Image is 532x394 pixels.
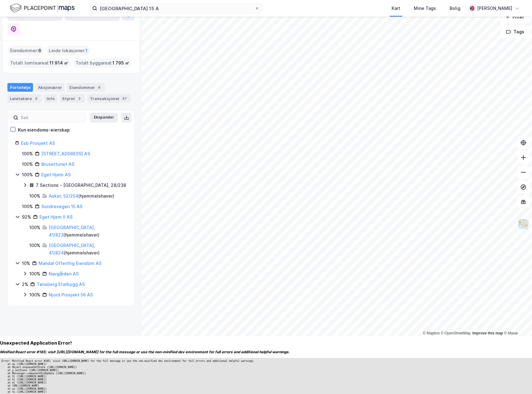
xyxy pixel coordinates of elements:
[8,58,71,68] div: Totalt tomteareal :
[112,59,129,67] span: 1 795 ㎡
[22,203,33,210] div: 100%
[18,126,70,134] div: Kun eiendoms-eierskap
[504,331,518,335] a: Maxar
[21,140,55,146] a: Esb Prosjekt AS
[7,83,33,92] div: Portefølje
[29,270,40,278] div: 100%
[49,193,78,199] a: Asker, 52/254
[29,242,40,249] div: 100%
[501,26,530,38] button: Tags
[22,260,30,267] div: 10%
[49,224,127,239] div: ( hjemmelshaver )
[49,59,68,67] span: 11 914 ㎡
[7,94,42,103] div: Leietakere
[41,204,82,209] a: Sondrevegen 15 AS
[73,58,132,68] div: Totalt byggareal :
[49,243,95,255] a: [GEOGRAPHIC_DATA], 41/824
[49,225,95,237] a: [GEOGRAPHIC_DATA], 41/823
[41,161,74,167] a: Brusettunet AS
[10,3,75,14] img: logo.f888ab2527a4732fd821a326f86c7f29.svg
[39,261,102,266] a: Mandal Offentlig Eiendom AS
[477,5,512,12] div: [PERSON_NAME]
[38,47,41,54] span: 6
[8,46,44,56] div: Eiendommer :
[392,5,400,12] div: Kart
[29,192,40,200] div: 100%
[22,281,28,288] div: 2%
[121,95,128,102] div: 47
[22,150,33,157] div: 100%
[450,5,460,12] div: Bolig
[501,364,532,394] div: Kontrollprogram for chat
[441,331,471,335] a: OpenStreetMap
[44,94,57,103] div: Info
[49,242,127,257] div: ( hjemmelshaver )
[517,218,529,230] img: Z
[85,47,88,54] span: 1
[90,113,118,123] button: Ekspander
[87,94,131,103] div: Transaksjoner
[18,113,86,122] input: Søk
[49,271,79,276] a: Navgården AS
[29,291,40,299] div: 100%
[36,182,126,189] div: 7 Sections - [GEOGRAPHIC_DATA], 28/238
[472,331,503,335] a: Improve this map
[37,282,85,287] a: Tønsberg Etatbygg AS
[96,84,102,90] div: 6
[39,214,73,220] a: Eget Hjem II AS
[22,171,33,178] div: 100%
[29,224,40,231] div: 100%
[41,151,90,156] a: [STREET_ADDRESS] AS
[500,11,530,23] button: Filter
[46,46,90,56] div: Leide lokasjoner :
[35,83,64,92] div: Aksjonærer
[49,192,114,200] div: ( hjemmelshaver )
[22,161,33,168] div: 100%
[423,331,440,335] a: Mapbox
[22,213,31,221] div: 92%
[33,95,39,102] div: 3
[97,4,255,13] input: Søk på adresse, matrikkel, gårdeiere, leietakere eller personer
[49,292,93,297] a: Njord Prosjekt 56 AS
[60,94,85,103] div: Styret
[41,172,71,177] a: Eget Hjem AS
[414,5,436,12] div: Mine Tags
[501,364,532,394] iframe: Chat Widget
[67,83,105,92] div: Eiendommer
[76,95,82,102] div: 2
